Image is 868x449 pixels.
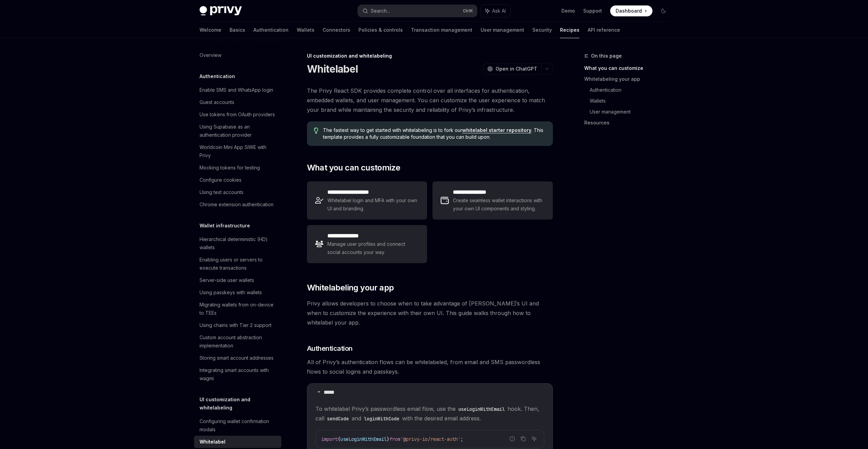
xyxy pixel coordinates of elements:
[307,299,553,327] span: Privy allows developers to choose when to take advantage of [PERSON_NAME]’s UI and when to custom...
[194,108,281,121] a: Use tokens from OAuth providers
[307,53,553,59] div: UI customization and whitelabeling
[307,162,400,173] span: What you can customize
[323,22,350,38] a: Connectors
[389,436,400,442] span: from
[194,364,281,385] a: Integrating smart accounts with wagmi
[194,286,281,299] a: Using passkeys with wallets
[315,404,544,423] span: To whitelabel Privy’s passwordless email flow, use the hook. Then, call and with the desired emai...
[307,63,358,75] h1: Whitelabel
[200,235,277,252] div: Hierarchical deterministic (HD) wallets
[200,22,221,38] a: Welcome
[200,395,281,412] h5: UI customization and whitelabeling
[616,8,642,14] span: Dashboard
[200,256,277,272] div: Enabling users or servers to execute transactions
[200,321,271,329] div: Using chains with Tier 2 support
[591,52,622,60] span: On this page
[200,288,262,297] div: Using passkeys with wallets
[200,417,277,434] div: Configuring wallet confirmation modals
[194,436,281,448] a: Whitelabel
[358,5,477,17] button: Search...CtrlK
[483,63,541,75] button: Open in ChatGPT
[194,141,281,162] a: Worldcoin Mini App SIWE with Privy
[194,233,281,254] a: Hierarchical deterministic (HD) wallets
[200,438,225,446] div: Whitelabel
[307,282,394,293] span: Whitelabeling your app
[200,6,242,16] img: dark logo
[200,188,244,196] div: Using test accounts
[610,5,652,16] a: Dashboard
[584,74,674,85] a: Whitelabeling your app
[200,51,221,59] div: Overview
[400,436,460,442] span: '@privy-io/react-auth'
[307,357,553,376] span: All of Privy’s authentication flows can be whitelabeled, from email and SMS passwordless flows to...
[194,49,281,61] a: Overview
[387,436,389,442] span: }
[481,5,511,17] button: Ask AI
[200,123,277,139] div: Using Supabase as an authentication provider
[200,333,277,350] div: Custom account abstraction implementation
[453,196,544,213] span: Create seamless wallet interactions with your own UI components and styling.
[411,22,472,38] a: Transaction management
[590,106,674,117] a: User management
[200,110,275,119] div: Use tokens from OAuth providers
[200,143,277,160] div: Worldcoin Mini App SIWE with Privy
[200,72,235,80] h5: Authentication
[297,22,314,38] a: Wallets
[194,254,281,274] a: Enabling users or servers to execute transactions
[327,196,419,213] span: Whitelabel login and MFA with your own UI and branding.
[194,174,281,186] a: Configure cookies
[194,198,281,211] a: Chrome extension authentication
[327,240,419,256] span: Manage user profiles and connect social accounts your way.
[590,95,674,106] a: Wallets
[560,22,579,38] a: Recipes
[307,344,353,353] span: Authentication
[194,121,281,141] a: Using Supabase as an authentication provider
[194,162,281,174] a: Mocking tokens for testing
[324,415,352,422] code: sendCode
[200,176,241,184] div: Configure cookies
[456,405,507,413] code: useLoginWithEmail
[307,225,427,263] a: **** **** *****Manage user profiles and connect social accounts your way.
[200,301,277,317] div: Migrating wallets from on-device to TEEs
[194,352,281,364] a: Storing smart account addresses
[194,186,281,198] a: Using test accounts
[307,86,553,115] span: The Privy React SDK provides complete control over all interfaces for authentication, embedded wa...
[530,434,539,443] button: Ask AI
[584,63,674,74] a: What you can customize
[358,22,403,38] a: Policies & controls
[323,127,546,140] span: The fastest way to get started with whitelabeling is to fork our . This template provides a fully...
[194,84,281,96] a: Enable SMS and WhatsApp login
[194,96,281,108] a: Guest accounts
[194,274,281,286] a: Server-side user wallets
[200,200,274,209] div: Chrome extension authentication
[200,366,277,383] div: Integrating smart accounts with wagmi
[462,127,531,133] a: whitelabel starter repository
[492,8,506,14] span: Ask AI
[194,299,281,319] a: Migrating wallets from on-device to TEEs
[200,164,260,172] div: Mocking tokens for testing
[314,128,319,134] svg: Tip
[496,65,537,72] span: Open in ChatGPT
[463,8,473,14] span: Ctrl K
[321,436,338,442] span: import
[588,22,620,38] a: API reference
[230,22,245,38] a: Basics
[508,434,517,443] button: Report incorrect code
[460,436,463,442] span: ;
[340,436,387,442] span: useLoginWithEmail
[583,8,602,14] a: Support
[590,85,674,95] a: Authentication
[200,86,273,94] div: Enable SMS and WhatsApp login
[200,222,250,230] h5: Wallet infrastructure
[194,331,281,352] a: Custom account abstraction implementation
[194,415,281,436] a: Configuring wallet confirmation modals
[432,181,553,220] a: **** **** **** *Create seamless wallet interactions with your own UI components and styling.
[371,7,390,15] div: Search...
[561,8,575,14] a: Demo
[200,354,274,362] div: Storing smart account addresses
[532,22,552,38] a: Security
[519,434,528,443] button: Copy the contents from the code block
[584,117,674,128] a: Resources
[253,22,289,38] a: Authentication
[361,415,402,422] code: loginWithCode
